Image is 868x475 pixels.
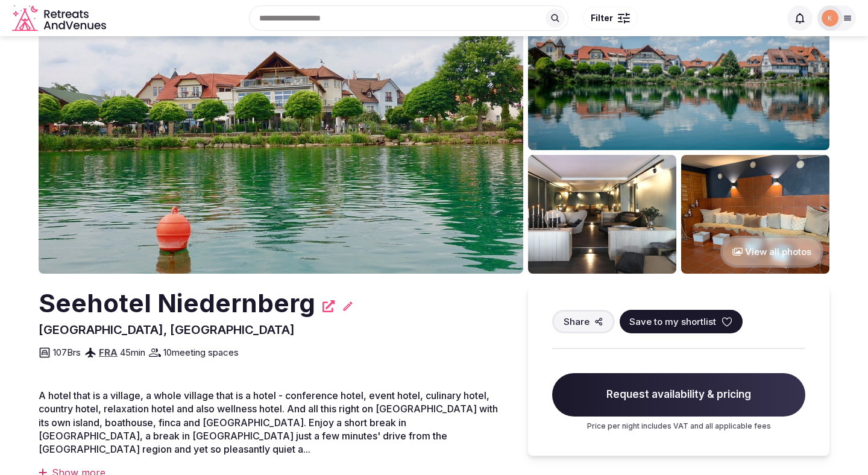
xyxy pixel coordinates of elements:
[528,155,676,274] img: Venue gallery photo
[552,310,615,333] button: Share
[552,373,805,417] span: Request availability & pricing
[53,346,81,359] span: 107 Brs
[39,286,315,321] h2: Seehotel Niedernberg
[12,5,108,32] svg: Retreats and Venues company logo
[620,310,743,333] button: Save to my shortlist
[552,421,805,432] p: Price per night includes VAT and all applicable fees
[39,322,295,337] span: [GEOGRAPHIC_DATA], [GEOGRAPHIC_DATA]
[564,315,590,328] span: Share
[583,7,638,30] button: Filter
[720,236,823,268] button: View all photos
[120,346,145,359] span: 45 min
[99,347,118,358] a: FRA
[39,389,498,456] span: A hotel that is a village, a whole village that is a hotel - conference hotel, event hotel, culin...
[591,12,613,24] span: Filter
[163,346,239,359] span: 10 meeting spaces
[629,315,716,328] span: Save to my shortlist
[822,10,838,27] img: katsabado
[681,155,829,274] img: Venue gallery photo
[12,5,108,32] a: Visit the homepage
